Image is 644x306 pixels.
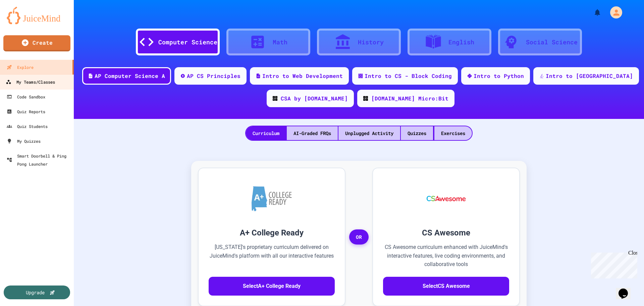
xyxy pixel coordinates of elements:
div: Math [273,38,287,47]
img: CODE_logo_RGB.png [363,96,368,101]
div: Code Sandbox [7,93,45,101]
div: Quiz Students [7,122,48,130]
div: Smart Doorbell & Ping Pong Launcher [7,152,71,168]
img: A+ College Ready [252,186,292,211]
div: CSA by [DOMAIN_NAME] [281,94,348,102]
div: English [448,38,474,47]
div: Intro to CS - Block Coding [365,72,452,80]
div: My Account [603,5,624,20]
div: Exercises [434,126,472,140]
p: [US_STATE]'s proprietary curriculum delivered on JuiceMind's platform with all our interactive fe... [209,243,335,269]
div: My Quizzes [7,137,41,145]
span: OR [349,229,369,245]
div: Quizzes [401,126,433,140]
div: My Notifications [581,7,603,18]
div: Intro to Python [474,72,524,80]
div: [DOMAIN_NAME] Micro:Bit [371,94,448,102]
iframe: chat widget [588,250,637,278]
div: Curriculum [246,126,286,140]
div: Intro to [GEOGRAPHIC_DATA] [546,72,633,80]
div: Chat with us now!Close [3,3,46,43]
img: CODE_logo_RGB.png [273,96,277,101]
div: My Teams/Classes [6,78,55,86]
button: SelectA+ College Ready [209,277,335,296]
p: CS Awesome curriculum enhanced with JuiceMind's interactive features, live coding environments, a... [383,243,509,269]
img: CS Awesome [420,178,473,219]
div: AP CS Principles [187,72,240,80]
div: Computer Science [158,38,217,47]
img: logo-orange.svg [7,7,67,24]
button: SelectCS Awesome [383,277,509,296]
div: Upgrade [26,289,45,296]
div: Intro to Web Development [262,72,343,80]
h3: CS Awesome [383,227,509,239]
div: Unplugged Activity [338,126,400,140]
div: Social Science [526,38,578,47]
div: Explore [7,63,34,71]
div: AI-Graded FRQs [287,126,338,140]
iframe: chat widget [616,279,637,299]
div: History [358,38,384,47]
h3: A+ College Ready [209,227,335,239]
div: AP Computer Science A [95,72,165,80]
div: Quiz Reports [7,107,45,116]
a: Create [3,35,70,51]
